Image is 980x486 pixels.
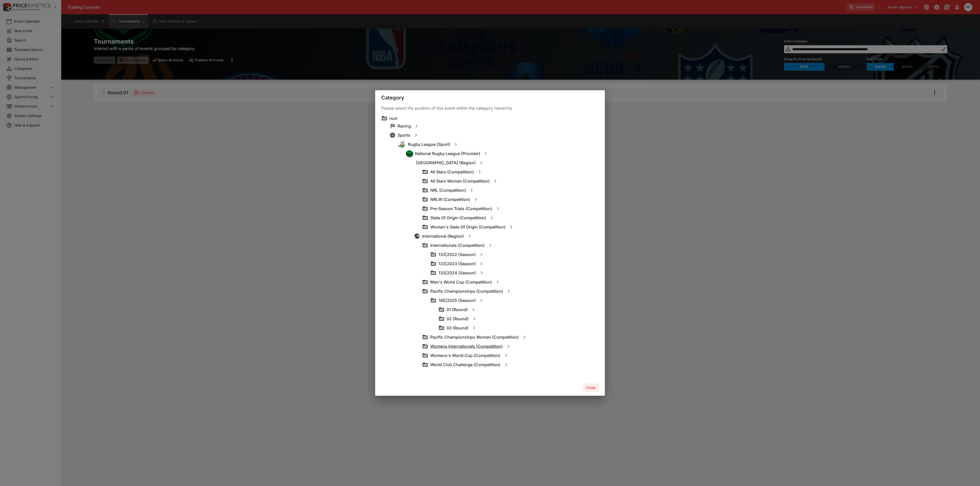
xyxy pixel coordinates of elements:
h6: All Stars Women (Competition) [430,178,490,184]
h6: NRLW (Competition) [430,197,470,202]
h6: Racing [398,123,411,129]
h6: 03 (Round) [447,325,469,331]
h6: Womens Internationals (Competition) [430,344,503,349]
h6: All Stars (Competition) [430,169,474,175]
h6: 01 (Round) [447,307,468,312]
div: National Rugby League [406,150,413,157]
h6: 195|2025 (Season) [438,298,476,303]
h6: National Rugby League (Provider) [415,151,480,156]
h6: NRL (Competition) [430,188,466,193]
div: Category [375,90,605,105]
h6: 133|2023 (Season) [438,261,476,266]
h6: Men's World Cup (Competition) [430,279,492,285]
h6: State Of Origin (Competition) [430,215,486,221]
h6: Pacific Championships (Competition) [430,289,503,294]
h6: 133|2022 (Season) [438,252,476,257]
h6: Pacific Championships Women (Competition) [430,335,519,340]
h6: 02 (Round) [447,316,469,322]
p: Please select the position of this event within the category hierarchy [381,105,599,111]
h6: [GEOGRAPHIC_DATA] (Region) [416,160,476,165]
img: nrl.png [406,150,413,157]
h6: Pre-Season Trials (Competition) [430,206,492,211]
h6: International (Region) [422,234,464,239]
h6: Rugby League (Sport) [408,142,450,147]
h6: Womens's World Cup (Competition) [430,353,500,358]
h6: World Club Challenge (Competition) [430,362,500,367]
h6: Internationals (Competition) [430,243,485,248]
img: rugby_league.png [398,140,406,148]
h6: Sports [398,133,410,138]
h6: 133|2024 (Season) [438,270,476,276]
button: Close [583,383,599,392]
h6: root [389,116,397,121]
h6: Woman's State Of Origin (Competition) [430,224,506,230]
